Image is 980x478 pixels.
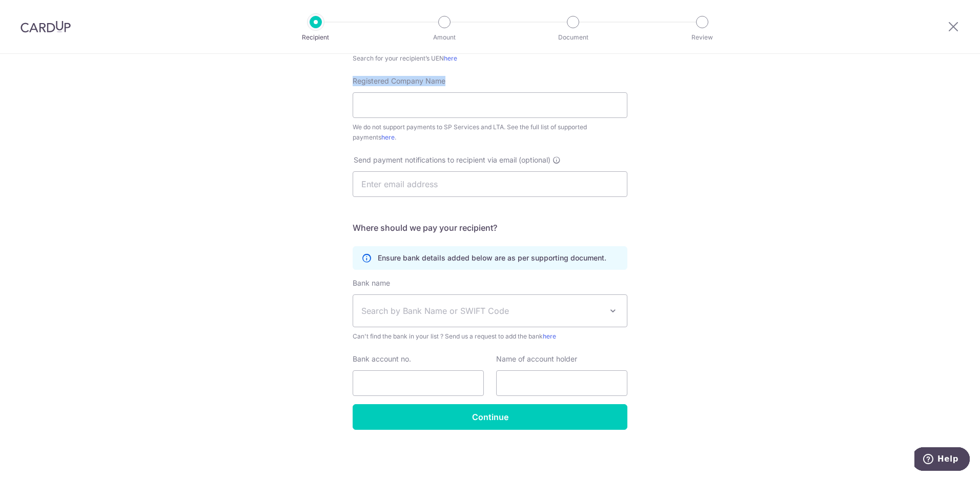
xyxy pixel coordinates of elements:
div: Search for your recipient’s UEN [353,53,627,64]
span: Registered Company Name [353,76,445,85]
p: Document [535,32,611,43]
input: Enter email address [353,171,627,197]
a: here [381,133,395,141]
span: Send payment notifications to recipient via email (optional) [354,155,550,165]
span: Help [23,7,44,16]
a: here [444,54,457,62]
p: Ensure bank details added below are as per supporting document. [378,253,606,263]
span: Search by Bank Name or SWIFT Code [361,305,602,317]
label: Name of account holder [496,354,577,364]
a: here [543,332,556,340]
input: Continue [353,404,627,430]
label: Bank account no. [353,354,411,364]
h5: Where should we pay your recipient? [353,222,627,234]
p: Review [664,32,740,43]
label: Bank name [353,278,390,288]
p: Amount [406,32,482,43]
iframe: Opens a widget where you can find more information [914,447,970,473]
p: Recipient [278,32,354,43]
div: We do not support payments to SP Services and LTA. See the full list of supported payments . [353,122,627,143]
img: CardUp [21,21,71,33]
span: Can't find the bank in your list ? Send us a request to add the bank [353,331,627,342]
